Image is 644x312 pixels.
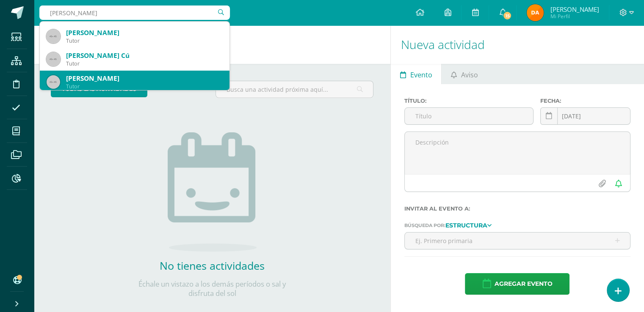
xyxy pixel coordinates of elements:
img: no_activities.png [168,132,257,252]
div: [PERSON_NAME] [66,28,223,37]
img: 45x45 [47,75,60,89]
input: Busca una actividad próxima aquí... [216,81,373,98]
div: Tutor [66,83,223,90]
label: Invitar al evento a: [404,205,630,212]
span: 15 [503,11,512,20]
img: 45x45 [47,52,60,66]
label: Título: [404,98,533,104]
button: Agregar evento [465,273,569,295]
div: [PERSON_NAME] Cú [66,51,223,60]
img: 82a5943632aca8211823fb2e9800a6c1.png [527,4,544,21]
h2: No tienes actividades [127,258,297,273]
input: Ej. Primero primaria [405,233,630,249]
div: Tutor [66,37,223,44]
strong: Estructura [445,222,487,229]
span: Búsqueda por: [404,222,445,228]
input: Fecha de entrega [541,108,630,124]
p: Échale un vistazo a los demás períodos o sal y disfruta del sol [127,279,297,298]
input: Título [405,108,533,124]
span: Evento [410,65,432,85]
div: Tutor [66,60,223,67]
img: 45x45 [47,30,60,43]
label: Fecha: [540,98,630,104]
h1: Nueva actividad [401,25,634,64]
a: Estructura [445,222,492,228]
span: Mi Perfil [550,13,599,20]
div: [PERSON_NAME] [66,74,223,83]
input: Busca un usuario... [39,5,230,20]
span: [PERSON_NAME] [550,5,599,14]
span: Agregar evento [494,274,552,294]
span: Aviso [461,65,478,85]
a: Evento [391,64,441,84]
a: Aviso [442,64,487,84]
